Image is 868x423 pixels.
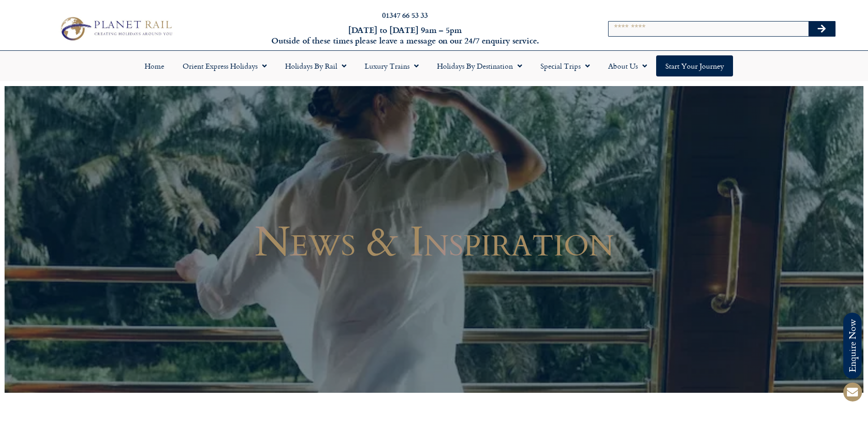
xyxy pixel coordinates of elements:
[173,55,276,76] a: Orient Express Holidays
[356,55,428,76] a: Luxury Trains
[809,22,835,36] button: Search
[135,55,173,76] a: Home
[276,55,356,76] a: Holidays by Rail
[531,55,599,76] a: Special Trips
[382,10,428,20] a: 01347 66 53 33
[656,55,733,76] a: Start your Journey
[599,55,656,76] a: About Us
[5,55,863,76] nav: Menu
[56,14,175,43] img: Planet Rail Train Holidays Logo
[234,25,577,46] h6: [DATE] to [DATE] 9am – 5pm Outside of these times please leave a message on our 24/7 enquiry serv...
[428,55,531,76] a: Holidays by Destination
[9,218,859,260] h1: News & Inspiration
